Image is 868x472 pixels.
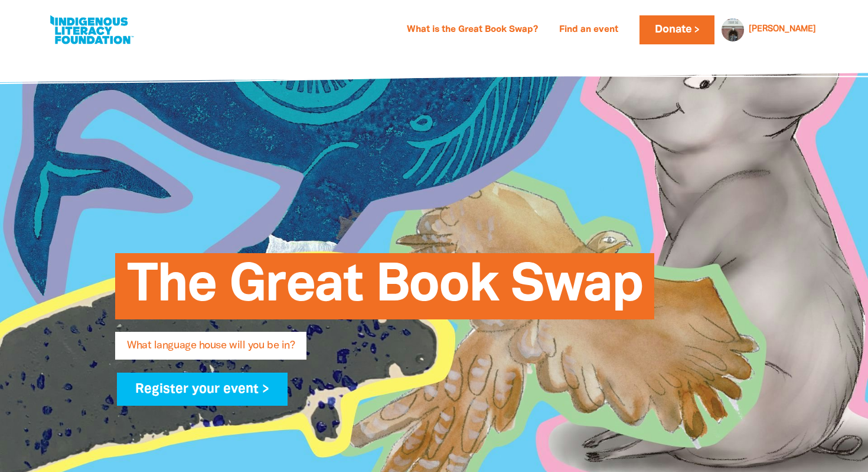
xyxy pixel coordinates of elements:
a: Find an event [552,21,625,40]
a: Register your event > [117,373,288,406]
span: The Great Book Swap [127,262,642,319]
a: [PERSON_NAME] [749,25,816,34]
a: Donate [639,15,714,44]
a: What is the Great Book Swap? [400,21,545,40]
span: What language house will you be in? [127,341,295,360]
